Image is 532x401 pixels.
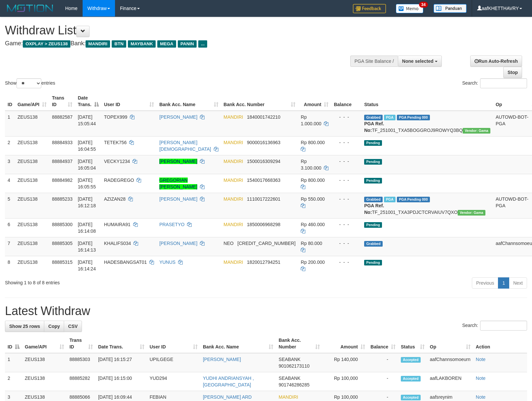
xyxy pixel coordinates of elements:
[224,241,234,246] span: NEO
[334,196,359,202] div: - - -
[480,321,527,331] input: Search:
[5,353,22,372] td: 1
[5,111,15,137] td: 1
[52,140,72,145] span: 88884933
[364,159,382,165] span: Pending
[427,372,473,391] td: aafLAKBOREN
[67,334,95,353] th: Trans ID: activate to sort column ascending
[221,92,298,111] th: Bank Acc. Number: activate to sort column ascending
[279,376,300,381] span: SEABANK
[95,334,147,353] th: Date Trans.: activate to sort column ascending
[361,92,493,111] th: Status
[364,241,383,247] span: Grabbed
[247,178,280,183] span: Copy 1540017668363 to clipboard
[480,78,527,88] input: Search:
[334,158,359,165] div: - - -
[157,40,176,48] span: MEGA
[5,304,527,318] h1: Latest Withdraw
[22,372,67,391] td: ZEUS138
[301,159,321,171] span: Rp 3.100.000
[368,372,398,391] td: -
[95,372,147,391] td: [DATE] 16:15:00
[397,197,430,202] span: PGA Pending
[49,92,75,111] th: Trans ID: activate to sort column ascending
[75,92,101,111] th: Date Trans.: activate to sort column descending
[104,114,128,120] span: TOPEX999
[159,140,211,152] a: [PERSON_NAME][DEMOGRAPHIC_DATA]
[78,178,96,189] span: [DATE] 16:05:55
[463,128,490,134] span: Vendor URL: https://trx31.1velocity.biz
[224,222,243,227] span: MANDIRI
[78,241,96,253] span: [DATE] 16:14:13
[323,353,368,372] td: Rp 140,000
[52,222,72,227] span: 88885300
[361,111,493,137] td: TF_251001_TXA5BOGGROJ9ROWYQ3BQ
[104,140,127,145] span: TETEK756
[200,334,276,353] th: Bank Acc. Name: activate to sort column ascending
[368,353,398,372] td: -
[476,376,486,381] a: Note
[15,174,49,193] td: ZEUS138
[159,178,197,189] a: GREGORIAN [PERSON_NAME]
[112,40,126,48] span: BTN
[48,324,60,329] span: Copy
[384,115,396,120] span: Marked by aafnoeunsreypich
[401,376,421,381] span: Accepted
[52,260,72,265] span: 88885315
[503,67,522,78] a: Stop
[224,260,243,265] span: MANDIRI
[419,2,428,8] span: 34
[279,394,298,400] span: MANDIRI
[78,114,96,126] span: [DATE] 15:05:44
[5,334,22,353] th: ID: activate to sort column descending
[147,353,200,372] td: UPILGEGE
[301,196,324,202] span: Rp 550.000
[104,159,130,164] span: VECKY1234
[159,222,184,227] a: PRASETYO
[128,40,156,48] span: MAYBANK
[15,237,49,256] td: ZEUS138
[398,56,442,67] button: None selected
[462,78,527,88] label: Search:
[44,321,64,332] a: Copy
[9,324,40,329] span: Show 25 rows
[402,59,434,64] span: None selected
[224,159,243,164] span: MANDIRI
[476,394,486,400] a: Note
[434,4,467,13] img: panduan.png
[15,111,49,137] td: ZEUS138
[5,40,348,47] h4: Game: Bank:
[52,114,72,120] span: 88882587
[247,260,280,265] span: Copy 1820012794251 to clipboard
[334,221,359,228] div: - - -
[398,334,427,353] th: Status: activate to sort column ascending
[476,357,486,362] a: Note
[238,241,296,246] span: Copy 5859459221945263 to clipboard
[78,260,96,271] span: [DATE] 16:14:24
[472,277,498,289] a: Previous
[301,114,321,126] span: Rp 1.000.000
[64,321,82,332] a: CSV
[470,56,522,67] a: Run Auto-Refresh
[159,241,197,246] a: [PERSON_NAME]
[203,357,241,362] a: [PERSON_NAME]
[276,334,322,353] th: Bank Acc. Number: activate to sort column ascending
[5,218,15,237] td: 6
[401,357,421,363] span: Accepted
[5,155,15,174] td: 3
[159,159,197,164] a: [PERSON_NAME]
[364,140,382,146] span: Pending
[203,394,252,400] a: [PERSON_NAME] ARD
[5,277,217,286] div: Showing 1 to 8 of 8 entries
[247,222,280,227] span: Copy 1850006968298 to clipboard
[22,334,67,353] th: Game/API: activate to sort column ascending
[473,334,527,353] th: Action
[509,277,527,289] a: Next
[23,40,70,48] span: OXPLAY > ZEUS138
[364,203,384,215] b: PGA Ref. No:
[331,92,361,111] th: Balance
[364,260,382,265] span: Pending
[247,114,280,120] span: Copy 1840001742210 to clipboard
[67,372,95,391] td: 88885282
[301,222,324,227] span: Rp 460.000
